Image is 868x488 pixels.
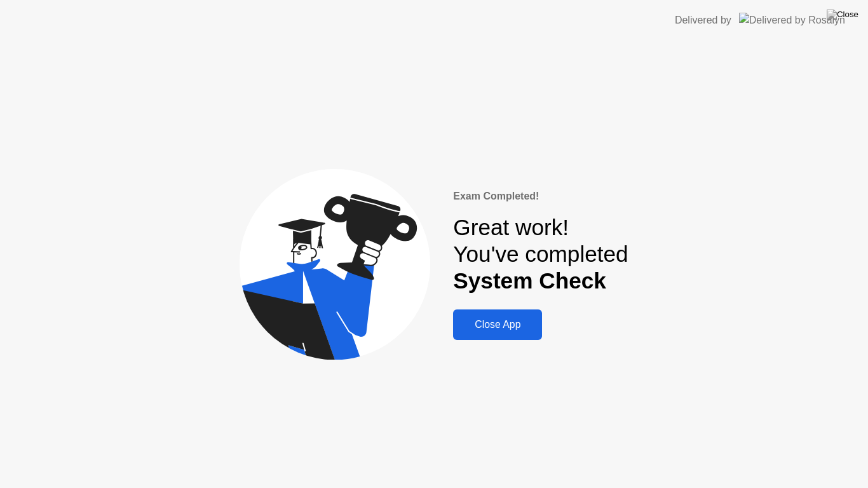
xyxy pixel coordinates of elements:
img: Delivered by Rosalyn [739,13,845,27]
button: Close App [453,309,542,340]
div: Delivered by [675,13,731,28]
b: System Check [453,268,606,293]
div: Exam Completed! [453,189,628,204]
img: Close [827,10,858,20]
div: Great work! You've completed [453,214,628,295]
div: Close App [457,319,538,330]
